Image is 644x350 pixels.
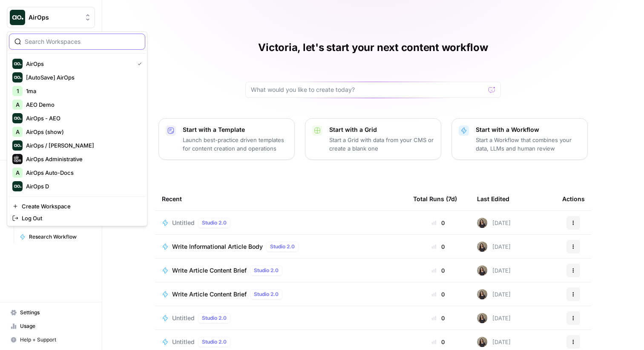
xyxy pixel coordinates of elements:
[26,100,138,109] span: AEO Demo
[12,72,23,83] img: [AutoSave] AirOps Logo
[413,242,463,251] div: 0
[158,118,295,160] button: Start with a TemplateLaunch best-practice driven templates for content creation and operations
[26,168,138,177] span: AirOps Auto-Docs
[477,187,509,211] div: Last Edited
[26,182,138,191] span: AirOps D
[254,290,279,298] span: Studio 2.0
[22,202,138,211] span: Create Workspace
[202,314,227,322] span: Studio 2.0
[20,336,91,344] span: Help + Support
[413,266,463,275] div: 0
[183,125,287,134] p: Start with a Template
[477,218,511,228] div: [DATE]
[172,338,195,346] span: Untitled
[26,87,138,95] span: 1ma
[254,267,279,274] span: Studio 2.0
[12,113,23,123] img: AirOps - AEO Logo
[477,242,511,252] div: [DATE]
[9,212,145,224] a: Log Out
[162,289,400,299] a: Write Article Content BriefStudio 2.0
[22,214,138,222] span: Log Out
[477,289,487,299] img: n04lk3h3q0iujb8nvuuepb5yxxxi
[162,337,400,347] a: UntitledStudio 2.0
[562,187,585,211] div: Actions
[29,233,91,241] span: Research Workflow
[202,219,227,227] span: Studio 2.0
[476,136,581,153] p: Start a Workflow that combines your data, LLMs and human review
[329,136,434,153] p: Start a Grid with data from your CMS or create a blank one
[162,265,400,276] a: Write Article Content BriefStudio 2.0
[26,155,138,163] span: AirOps Administrative
[7,306,95,319] a: Settings
[20,322,91,330] span: Usage
[172,290,247,299] span: Write Article Content Brief
[7,333,95,347] button: Help + Support
[172,266,247,275] span: Write Article Content Brief
[26,73,138,82] span: [AutoSave] AirOps
[16,128,20,136] span: A
[16,100,20,109] span: A
[451,118,588,160] button: Start with a WorkflowStart a Workflow that combines your data, LLMs and human review
[26,60,131,68] span: AirOps
[477,218,487,228] img: n04lk3h3q0iujb8nvuuepb5yxxxi
[477,313,487,323] img: n04lk3h3q0iujb8nvuuepb5yxxxi
[10,10,25,25] img: AirOps Logo
[413,290,463,299] div: 0
[16,230,95,244] a: Research Workflow
[26,141,138,150] span: AirOps / [PERSON_NAME]
[270,243,295,250] span: Studio 2.0
[12,181,23,191] img: AirOps D Logo
[477,289,511,299] div: [DATE]
[477,265,511,276] div: [DATE]
[202,338,227,346] span: Studio 2.0
[12,154,23,164] img: AirOps Administrative Logo
[477,313,511,323] div: [DATE]
[413,314,463,322] div: 0
[172,242,263,251] span: Write Informational Article Body
[476,125,581,134] p: Start with a Workflow
[413,338,463,346] div: 0
[26,128,138,136] span: AirOps (show)
[172,219,195,227] span: Untitled
[172,314,195,322] span: Untitled
[413,187,457,211] div: Total Runs (7d)
[162,218,400,228] a: UntitledStudio 2.0
[9,200,145,212] a: Create Workspace
[413,219,463,227] div: 0
[7,7,95,28] button: Workspace: AirOps
[477,337,487,347] img: n04lk3h3q0iujb8nvuuepb5yxxxi
[26,114,138,122] span: AirOps - AEO
[25,37,140,46] input: Search Workspaces
[183,136,287,153] p: Launch best-practice driven templates for content creation and operations
[162,313,400,323] a: UntitledStudio 2.0
[258,41,488,54] h1: Victoria, let's start your next content workflow
[17,87,19,95] span: 1
[12,59,23,69] img: AirOps Logo
[329,125,434,134] p: Start with a Grid
[16,168,20,177] span: A
[7,31,147,226] div: Workspace: AirOps
[477,265,487,276] img: n04lk3h3q0iujb8nvuuepb5yxxxi
[12,140,23,151] img: AirOps / Nicholas Cabral Logo
[29,13,80,22] span: AirOps
[162,187,400,211] div: Recent
[251,85,485,94] input: What would you like to create today?
[305,118,441,160] button: Start with a GridStart a Grid with data from your CMS or create a blank one
[162,242,400,252] a: Write Informational Article BodyStudio 2.0
[477,337,511,347] div: [DATE]
[20,309,91,316] span: Settings
[477,242,487,252] img: n04lk3h3q0iujb8nvuuepb5yxxxi
[7,319,95,333] a: Usage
